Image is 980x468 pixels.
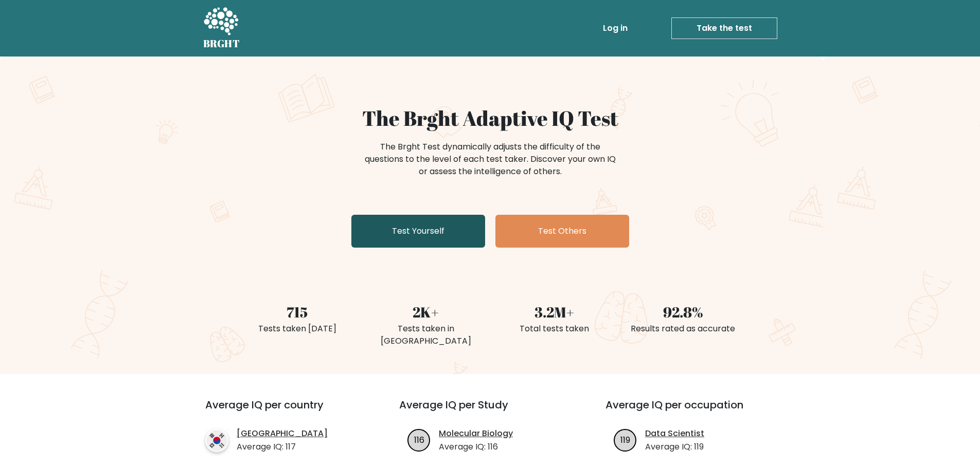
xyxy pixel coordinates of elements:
a: Test Yourself [351,215,485,248]
h5: BRGHT [203,38,240,50]
a: Data Scientist [645,427,704,440]
h3: Average IQ per country [205,399,362,423]
div: Total tests taken [496,323,613,335]
h3: Average IQ per Study [399,399,581,423]
text: 119 [620,434,630,445]
h1: The Brght Adaptive IQ Test [239,106,741,130]
text: 116 [414,434,424,445]
a: Molecular Biology [439,427,513,440]
a: Test Others [495,215,629,248]
div: 92.8% [625,301,741,323]
div: 715 [239,301,355,323]
p: Average IQ: 119 [645,441,704,453]
p: Average IQ: 116 [439,441,513,453]
a: [GEOGRAPHIC_DATA] [237,427,328,440]
div: 2K+ [368,301,484,323]
a: Log in [599,18,632,39]
h3: Average IQ per occupation [605,399,787,423]
div: Results rated as accurate [625,323,741,335]
div: The Brght Test dynamically adjusts the difficulty of the questions to the level of each test take... [362,141,619,178]
p: Average IQ: 117 [237,441,328,453]
a: BRGHT [203,4,240,52]
div: Tests taken in [GEOGRAPHIC_DATA] [368,323,484,347]
div: 3.2M+ [496,301,613,323]
div: Tests taken [DATE] [239,323,355,335]
a: Take the test [671,17,777,39]
img: country [205,429,228,452]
